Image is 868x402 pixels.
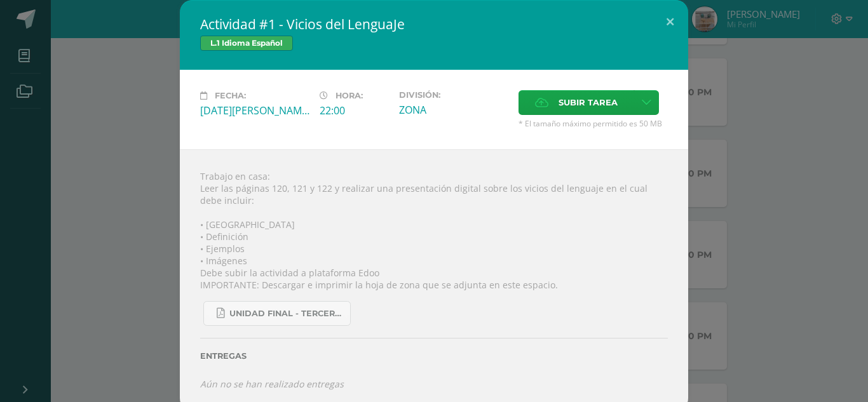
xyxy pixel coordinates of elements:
div: ZONA [399,103,508,117]
label: División: [399,90,508,100]
span: UNIDAD FINAL - TERCERO BASICO A-B-C.pdf [229,309,344,319]
span: Fecha: [215,91,246,100]
i: Aún no se han realizado entregas [200,378,344,390]
div: [DATE][PERSON_NAME] [200,104,309,117]
span: * El tamaño máximo permitido es 50 MB [519,118,668,129]
a: UNIDAD FINAL - TERCERO BASICO A-B-C.pdf [203,301,351,326]
span: Subir tarea [559,91,618,114]
div: 22:00 [320,104,389,117]
h2: Actividad #1 - Vicios del LenguaJe [200,15,668,33]
span: Hora: [336,91,363,100]
span: L.1 Idioma Español [200,36,293,51]
label: Entregas [200,351,668,361]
